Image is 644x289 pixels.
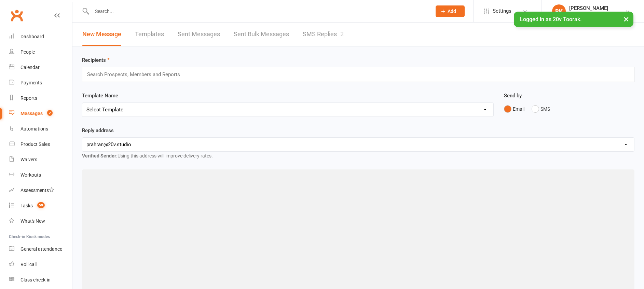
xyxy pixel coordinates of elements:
[20,172,41,178] div: Workouts
[448,9,456,14] span: Add
[82,23,121,46] a: New Message
[20,34,44,39] div: Dashboard
[9,121,72,137] a: Automations
[9,60,72,75] a: Calendar
[178,23,220,46] a: Sent Messages
[9,106,72,121] a: Messages 2
[82,153,213,159] span: Using this address will improve delivery rates.
[504,92,522,100] label: Send by
[520,16,581,23] span: Logged in as 20v Toorak.
[82,153,118,159] strong: Verified Sender:
[9,167,72,183] a: Workouts
[20,203,33,208] div: Tasks
[9,137,72,152] a: Product Sales
[86,70,187,79] input: Search Prospects, Members and Reports
[135,23,164,46] a: Templates
[20,262,37,267] div: Roll call
[9,272,72,288] a: Class kiosk mode
[9,75,72,91] a: Payments
[9,198,72,214] a: Tasks 59
[82,92,118,100] label: Template Name
[620,12,632,26] button: ×
[303,23,344,46] a: SMS Replies2
[20,141,50,147] div: Product Sales
[20,277,51,283] div: Class check-in
[234,23,289,46] a: Sent Bulk Messages
[552,4,566,18] div: BK
[9,91,72,106] a: Reports
[20,157,37,162] div: Waivers
[569,5,608,11] div: [PERSON_NAME]
[9,214,72,229] a: What's New
[569,11,608,17] div: 20v Toorak
[82,126,114,135] label: Reply address
[20,126,48,132] div: Automations
[436,5,465,17] button: Add
[20,95,37,101] div: Reports
[20,65,40,70] div: Calendar
[20,246,62,252] div: General attendance
[9,44,72,60] a: People
[20,111,43,116] div: Messages
[90,6,427,16] input: Search...
[82,56,110,64] label: Recipients
[9,242,72,257] a: General attendance kiosk mode
[340,30,344,38] div: 2
[9,183,72,198] a: Assessments
[9,257,72,272] a: Roll call
[37,202,45,208] span: 59
[20,49,35,55] div: People
[532,102,550,115] button: SMS
[9,29,72,44] a: Dashboard
[20,218,45,224] div: What's New
[9,152,72,167] a: Waivers
[8,7,25,24] a: Clubworx
[493,3,511,19] span: Settings
[504,102,524,115] button: Email
[47,110,53,116] span: 2
[20,188,54,193] div: Assessments
[20,80,42,85] div: Payments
